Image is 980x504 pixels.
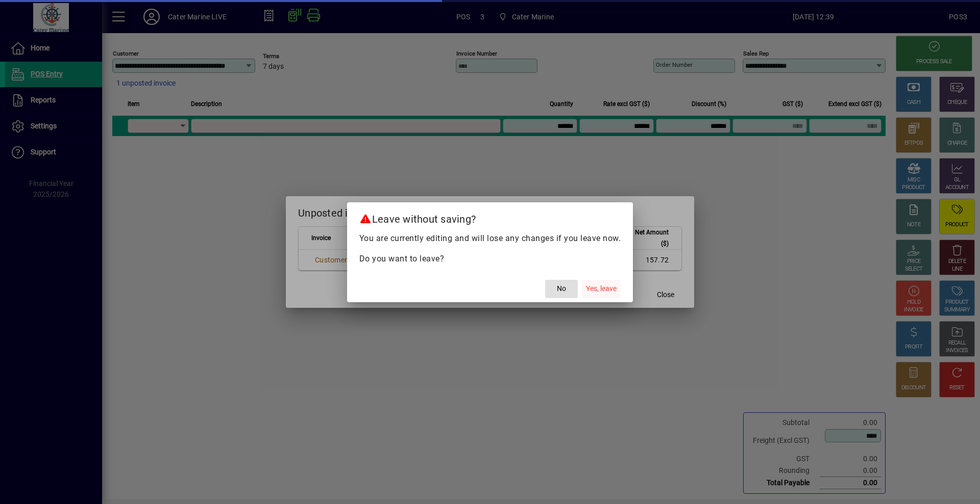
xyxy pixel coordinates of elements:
[586,283,617,294] span: Yes, leave
[545,280,578,298] button: No
[347,202,633,232] h2: Leave without saving?
[359,232,621,245] p: You are currently editing and will lose any changes if you leave now.
[359,253,621,265] p: Do you want to leave?
[557,283,566,294] span: No
[582,280,621,298] button: Yes, leave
